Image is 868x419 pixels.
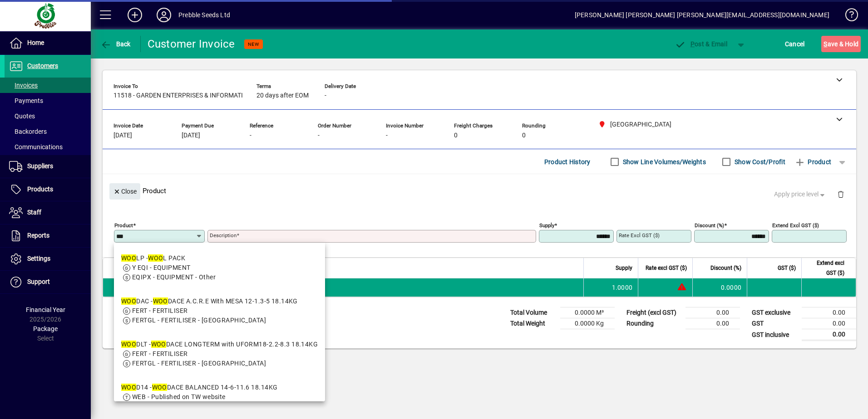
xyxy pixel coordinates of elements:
[5,201,91,224] a: Staff
[152,384,167,391] em: WOO
[772,222,819,229] mat-label: Extend excl GST ($)
[121,383,277,392] div: D14 - DACE BALANCED 14-6-11.6 18.14KG
[210,232,237,239] mat-label: Description
[783,36,807,52] button: Cancel
[675,40,727,48] span: ost & Email
[5,178,91,201] a: Products
[802,329,856,341] td: 0.00
[9,97,43,104] span: Payments
[747,318,802,329] td: GST
[9,143,63,151] span: Communications
[151,341,166,348] em: WOO
[5,155,91,178] a: Suppliers
[33,325,58,332] span: Package
[560,318,615,329] td: 0.0000 Kg
[120,7,149,23] button: Add
[747,307,802,318] td: GST exclusive
[114,222,133,229] mat-label: Product
[785,37,805,51] span: Cancel
[132,350,187,357] span: FERT - FERTILISER
[148,37,235,51] div: Customer Invoice
[612,283,633,292] span: 1.0000
[27,39,44,46] span: Home
[5,32,91,54] a: Home
[91,36,141,52] app-page-header-button: Back
[824,37,858,51] span: ave & Hold
[506,307,560,318] td: Total Volume
[113,132,132,139] span: [DATE]
[9,128,47,135] span: Backorders
[26,306,65,313] span: Financial Year
[27,209,41,216] span: Staff
[710,263,741,273] span: Discount (%)
[386,132,388,139] span: -
[692,278,747,297] td: 0.0000
[248,41,259,47] span: NEW
[103,174,856,207] div: Product
[250,132,252,139] span: -
[821,36,861,52] button: Save & Hold
[686,318,740,329] td: 0.00
[113,92,243,99] span: 11518 - GARDEN ENTERPRISES & INFORMATI
[27,162,53,170] span: Suppliers
[132,317,266,324] span: FERTGL - FERTILISER - [GEOGRAPHIC_DATA]
[686,307,740,318] td: 0.00
[27,62,58,69] span: Customers
[5,93,91,108] a: Payments
[109,183,140,200] button: Close
[778,263,796,273] span: GST ($)
[830,190,852,198] app-page-header-button: Delete
[132,273,216,281] span: EQIPX - EQUIPMENT - Other
[325,92,326,99] span: -
[5,271,91,293] a: Support
[5,139,91,155] a: Communications
[121,297,298,306] div: DAC - DACE A.C.R.E With MESA 12-1.3-5 18.14KG
[522,132,526,139] span: 0
[539,222,554,229] mat-label: Supply
[807,258,844,278] span: Extend excl GST ($)
[27,278,50,285] span: Support
[121,254,136,262] em: WOO
[575,8,829,22] div: [PERSON_NAME] [PERSON_NAME] [PERSON_NAME][EMAIL_ADDRESS][DOMAIN_NAME]
[100,40,131,48] span: Back
[27,185,53,193] span: Products
[541,154,594,170] button: Product History
[98,36,133,52] button: Back
[5,78,91,93] a: Invoices
[506,318,560,329] td: Total Weight
[646,263,687,273] span: Rate excl GST ($)
[619,232,660,239] mat-label: Rate excl GST ($)
[802,318,856,329] td: 0.00
[544,155,591,169] span: Product History
[733,157,785,166] label: Show Cost/Profit
[824,40,827,48] span: S
[256,92,309,99] span: 20 days after EOM
[616,263,632,273] span: Supply
[132,307,187,314] span: FERT - FERTILISER
[560,307,615,318] td: 0.0000 M³
[121,253,216,263] div: LP - L PACK
[454,132,458,139] span: 0
[770,186,830,203] button: Apply price level
[838,2,857,31] a: Knowledge Base
[27,232,49,239] span: Reports
[178,8,230,22] div: Prebble Seeds Ltd
[690,40,695,48] span: P
[670,36,732,52] button: Post & Email
[747,329,802,341] td: GST inclusive
[121,341,136,348] em: WOO
[132,264,190,271] span: Y EQI - EQUIPMENT
[153,297,168,305] em: WOO
[121,340,318,349] div: DLT - DACE LONGTERM with UFORM18-2.2-8.3 18.14KG
[802,307,856,318] td: 0.00
[318,132,320,139] span: -
[9,112,35,120] span: Quotes
[113,184,137,199] span: Close
[149,7,178,23] button: Profile
[774,190,827,199] span: Apply price level
[132,393,226,400] span: WEB - Published on TW website
[182,132,200,139] span: [DATE]
[830,183,852,205] button: Delete
[114,246,325,289] mat-option: WOOLP - WOOL PACK
[114,289,325,332] mat-option: WOODAC - WOODACE A.C.R.E With MESA 12-1.3-5 18.14KG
